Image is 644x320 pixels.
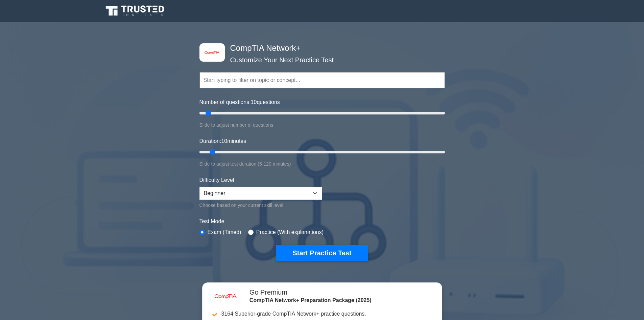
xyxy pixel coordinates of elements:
[199,121,445,129] div: Slide to adjust number of questions
[221,138,227,144] span: 10
[208,228,241,236] label: Exam (Timed)
[199,176,234,184] label: Difficulty Level
[199,160,445,168] div: Slide to adjust test duration (5-120 minutes)
[251,99,257,105] span: 10
[199,217,445,226] label: Test Mode
[199,72,445,88] input: Start typing to filter on topic or concept...
[256,228,324,236] label: Practice (With explanations)
[276,245,367,261] button: Start Practice Test
[199,98,280,106] label: Number of questions: questions
[228,43,412,53] h4: CompTIA Network+
[199,201,322,209] div: Choose based on your current skill level
[199,137,246,145] label: Duration: minutes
